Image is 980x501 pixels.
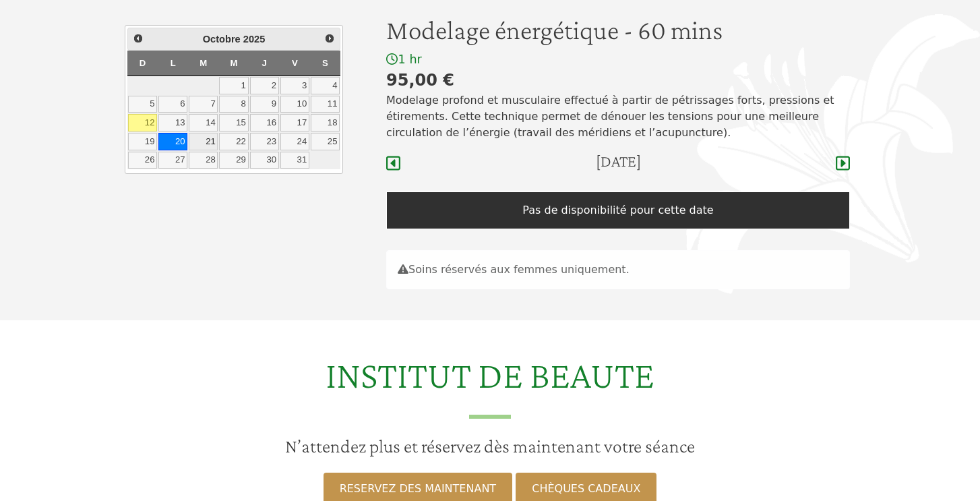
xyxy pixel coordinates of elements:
[158,152,187,169] a: 27
[219,114,248,131] a: 15
[189,96,218,113] a: 7
[386,250,850,289] div: Soins réservés aux femmes uniquement.
[219,96,248,113] a: 8
[189,114,218,131] a: 14
[311,77,340,94] a: 4
[200,58,207,68] span: Mardi
[140,58,146,68] span: Dimanche
[128,114,157,131] a: 12
[250,133,279,150] a: 23
[158,114,187,131] a: 13
[128,133,157,150] a: 19
[189,152,218,169] a: 28
[203,34,241,45] span: Octobre
[219,152,248,169] a: 29
[171,58,176,68] span: Lundi
[219,77,248,94] a: 1
[250,96,279,113] a: 9
[280,114,309,131] a: 17
[262,58,266,68] span: Jeudi
[230,58,237,68] span: Mercredi
[321,30,338,47] a: Suivant
[133,33,144,44] span: Précédent
[386,191,850,229] div: Pas de disponibilité pour cette date
[250,77,279,94] a: 2
[386,52,850,67] div: 1 hr
[324,33,335,44] span: Suivant
[250,152,279,169] a: 30
[128,96,157,113] a: 5
[8,435,972,458] h3: N’attendez plus et réservez dès maintenant votre séance
[386,14,850,47] h1: Modelage énergétique - 60 mins
[292,58,298,68] span: Vendredi
[250,114,279,131] a: 16
[129,30,147,47] a: Précédent
[158,96,187,113] a: 6
[311,133,340,150] a: 25
[596,152,641,171] h4: [DATE]
[158,133,187,150] a: 20
[280,96,309,113] a: 10
[280,152,309,169] a: 31
[311,96,340,113] a: 11
[280,133,309,150] a: 24
[243,34,266,45] span: 2025
[219,133,248,150] a: 22
[322,58,328,68] span: Samedi
[128,152,157,169] a: 26
[386,92,850,141] p: Modelage profond et musculaire effectué à partir de pétrissages forts, pressions et étirements. C...
[280,77,309,94] a: 3
[311,114,340,131] a: 18
[189,133,218,150] a: 21
[386,68,850,92] div: 95,00 €
[8,353,972,418] h2: INSTITUT DE BEAUTE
